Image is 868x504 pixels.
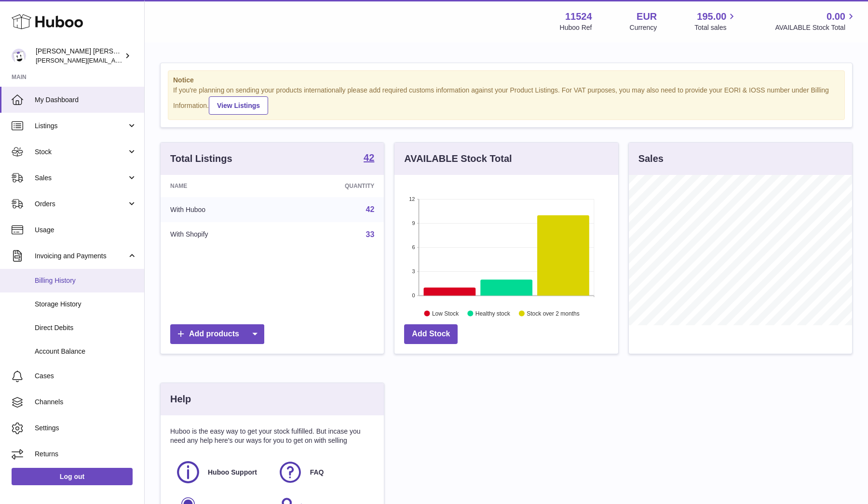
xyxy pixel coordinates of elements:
a: Add products [170,324,264,344]
div: If you're planning on sending your products internationally please add required customs informati... [173,86,840,115]
a: 42 [364,153,374,164]
span: AVAILABLE Stock Total [775,23,856,32]
span: Storage History [35,300,137,309]
h3: Total Listings [170,152,232,165]
a: 0.00 AVAILABLE Stock Total [775,10,856,32]
strong: Notice [173,76,840,85]
strong: 11524 [565,10,592,23]
span: 0.00 [827,10,845,23]
text: 12 [409,196,415,202]
text: Low Stock [432,310,459,317]
span: Invoicing and Payments [35,252,127,261]
span: Cases [35,371,137,381]
span: Direct Debits [35,323,137,332]
text: 6 [412,244,415,250]
h3: Help [170,393,191,406]
a: 33 [366,230,375,239]
span: Billing History [35,276,137,285]
p: Huboo is the easy way to get your stock fulfilled. But incase you need any help here's our ways f... [170,427,374,445]
span: Huboo Support [208,468,257,477]
div: Huboo Ref [560,23,592,32]
th: Quantity [281,175,384,197]
span: Channels [35,398,137,407]
td: With Shopify [161,222,281,247]
text: Healthy stock [475,310,511,317]
a: View Listings [209,96,268,115]
span: Sales [35,173,127,183]
span: [PERSON_NAME][EMAIL_ADDRESS][DOMAIN_NAME] [36,56,193,64]
th: Name [161,175,281,197]
span: FAQ [310,468,324,477]
span: Stock [35,147,127,157]
div: Currency [630,23,657,32]
span: Returns [35,450,137,459]
h3: AVAILABLE Stock Total [404,152,512,165]
a: Log out [12,468,133,485]
span: 195.00 [697,10,726,23]
span: My Dashboard [35,95,137,105]
a: FAQ [277,459,370,485]
text: 3 [412,268,415,274]
strong: 42 [364,153,374,162]
text: Stock over 2 months [527,310,580,317]
h3: Sales [638,152,664,165]
td: With Huboo [161,197,281,222]
div: [PERSON_NAME] [PERSON_NAME] [36,47,122,65]
a: Huboo Support [175,459,268,485]
span: Settings [35,424,137,433]
a: 195.00 Total sales [694,10,737,32]
text: 0 [412,292,415,298]
span: Total sales [694,23,737,32]
span: Listings [35,121,127,131]
span: Usage [35,225,137,235]
a: 42 [366,205,375,213]
span: Account Balance [35,347,137,356]
text: 9 [412,220,415,226]
strong: EUR [637,10,657,23]
span: Orders [35,199,127,209]
a: Add Stock [404,324,458,344]
img: marie@teitv.com [12,49,26,63]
